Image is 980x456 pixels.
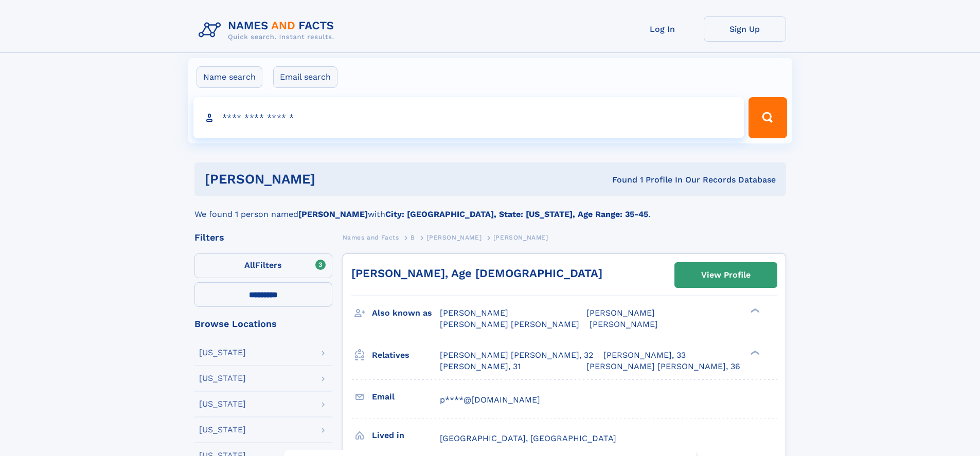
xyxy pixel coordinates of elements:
[273,66,337,88] label: Email search
[440,350,593,361] a: [PERSON_NAME] [PERSON_NAME], 32
[749,97,787,138] button: Search Button
[194,16,343,44] img: Logo Names and Facts
[199,374,246,382] div: [US_STATE]
[205,173,464,186] h1: [PERSON_NAME]
[440,433,616,443] span: [GEOGRAPHIC_DATA], [GEOGRAPHIC_DATA]
[701,263,751,287] div: View Profile
[298,209,368,219] b: [PERSON_NAME]
[372,346,440,364] h3: Relatives
[199,349,246,357] div: [US_STATE]
[197,66,262,88] label: Name search
[590,319,658,329] span: [PERSON_NAME]
[621,16,704,42] a: Log In
[411,231,415,244] a: B
[586,308,655,318] span: [PERSON_NAME]
[199,400,246,408] div: [US_STATE]
[372,427,440,444] h3: Lived in
[199,426,246,434] div: [US_STATE]
[244,260,255,270] span: All
[194,319,332,329] div: Browse Locations
[675,263,777,287] a: View Profile
[440,361,521,372] a: [PERSON_NAME], 31
[586,361,740,372] a: [PERSON_NAME] [PERSON_NAME], 36
[372,388,440,406] h3: Email
[411,234,415,241] span: B
[426,231,482,244] a: [PERSON_NAME]
[464,174,776,186] div: Found 1 Profile In Our Records Database
[748,307,760,314] div: ❯
[343,231,399,244] a: Names and Facts
[372,304,440,322] h3: Also known as
[440,308,508,318] span: [PERSON_NAME]
[351,267,602,280] a: [PERSON_NAME], Age [DEMOGRAPHIC_DATA]
[193,97,744,138] input: search input
[194,253,332,278] label: Filters
[194,196,786,221] div: We found 1 person named with .
[385,209,648,219] b: City: [GEOGRAPHIC_DATA], State: [US_STATE], Age Range: 35-45
[704,16,786,42] a: Sign Up
[603,350,686,361] a: [PERSON_NAME], 33
[440,319,579,329] span: [PERSON_NAME] [PERSON_NAME]
[748,349,760,356] div: ❯
[493,234,548,241] span: [PERSON_NAME]
[426,234,482,241] span: [PERSON_NAME]
[194,233,332,242] div: Filters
